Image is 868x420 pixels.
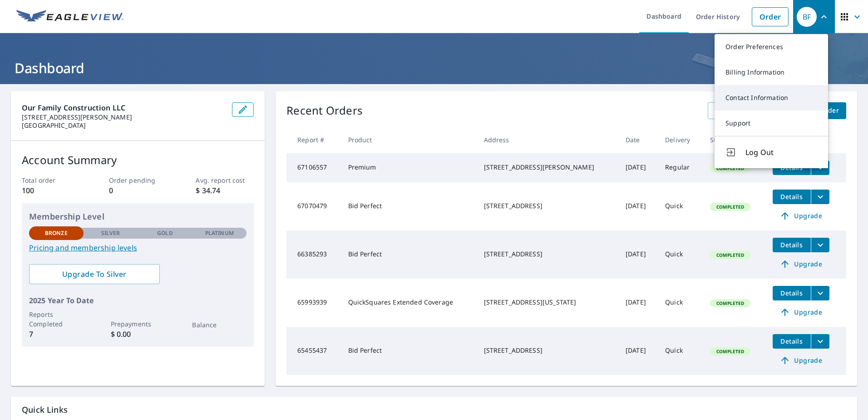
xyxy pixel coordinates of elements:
span: Completed [711,300,750,306]
a: Contact Information [715,85,828,110]
td: 65993939 [286,279,340,327]
button: detailsBtn-66385293 [773,238,811,252]
p: Silver [101,229,120,237]
p: Quick Links [22,404,846,415]
p: Bronze [45,229,68,237]
p: [STREET_ADDRESS][PERSON_NAME] [22,113,225,121]
td: Premium [341,153,477,182]
p: Membership Level [29,210,247,223]
a: View All Orders [708,102,772,119]
span: Completed [711,252,750,258]
a: Order [752,7,789,26]
a: Billing Information [715,60,828,85]
p: Prepayments [111,319,165,329]
td: [DATE] [618,327,658,375]
div: [STREET_ADDRESS][PERSON_NAME] [484,163,611,172]
td: 67106557 [286,153,340,182]
td: Quick [658,182,703,230]
button: filesDropdownBtn-66385293 [811,238,829,252]
td: Regular [658,153,703,182]
a: Order Preferences [715,34,828,60]
p: [GEOGRAPHIC_DATA] [22,121,225,130]
th: Status [703,126,765,153]
td: 66385293 [286,230,340,279]
a: Upgrade [773,305,829,320]
p: Platinum [205,229,234,237]
button: filesDropdownBtn-67070479 [811,190,829,204]
td: 65455437 [286,327,340,375]
td: Bid Perfect [341,182,477,230]
button: detailsBtn-67070479 [773,190,811,204]
span: Completed [711,348,750,355]
th: Product [341,126,477,153]
button: filesDropdownBtn-65455437 [811,334,829,349]
span: Completed [711,204,750,210]
a: Upgrade [773,257,829,271]
td: 67070479 [286,182,340,230]
button: filesDropdownBtn-65993939 [811,286,829,300]
p: Total order [22,175,80,185]
div: [STREET_ADDRESS] [484,250,611,259]
p: Avg. report cost [196,175,254,185]
span: Details [778,289,805,297]
p: Balance [192,320,247,330]
a: Upgrade To Silver [29,264,160,284]
p: Recent Orders [286,102,363,119]
th: Address [477,126,618,153]
div: [STREET_ADDRESS][US_STATE] [484,298,611,307]
a: Support [715,110,828,136]
p: Gold [157,229,173,237]
p: 100 [22,185,80,196]
span: Upgrade [778,355,824,366]
td: Bid Perfect [341,230,477,279]
span: Details [778,192,805,201]
p: Order pending [109,175,167,185]
span: Completed [711,165,750,171]
span: Details [778,337,805,345]
th: Report # [286,126,340,153]
a: Pricing and membership levels [29,242,247,253]
button: detailsBtn-65993939 [773,286,811,300]
p: Account Summary [22,152,254,168]
span: Log Out [745,147,817,158]
p: 0 [109,185,167,196]
button: Log Out [715,136,828,168]
p: Reports Completed [29,310,84,329]
button: detailsBtn-65455437 [773,334,811,349]
span: Upgrade [778,259,824,270]
td: Quick [658,230,703,279]
td: QuickSquares Extended Coverage [341,279,477,327]
th: Date [618,126,658,153]
a: Upgrade [773,353,829,368]
span: Details [778,240,805,249]
div: BF [797,7,817,27]
p: $ 0.00 [111,329,165,340]
div: [STREET_ADDRESS] [484,201,611,210]
p: $ 34.74 [196,185,254,196]
div: [STREET_ADDRESS] [484,346,611,355]
span: Upgrade [778,210,824,221]
img: EV Logo [16,10,123,24]
h1: Dashboard [11,59,857,77]
span: Upgrade To Silver [36,269,153,279]
a: Upgrade [773,209,829,223]
td: Bid Perfect [341,327,477,375]
th: Delivery [658,126,703,153]
td: Quick [658,327,703,375]
td: [DATE] [618,279,658,327]
td: [DATE] [618,153,658,182]
td: [DATE] [618,230,658,279]
p: Our Family Construction LLC [22,102,225,113]
td: Quick [658,279,703,327]
p: 7 [29,329,84,340]
span: Upgrade [778,307,824,318]
p: 2025 Year To Date [29,295,247,306]
td: [DATE] [618,182,658,230]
